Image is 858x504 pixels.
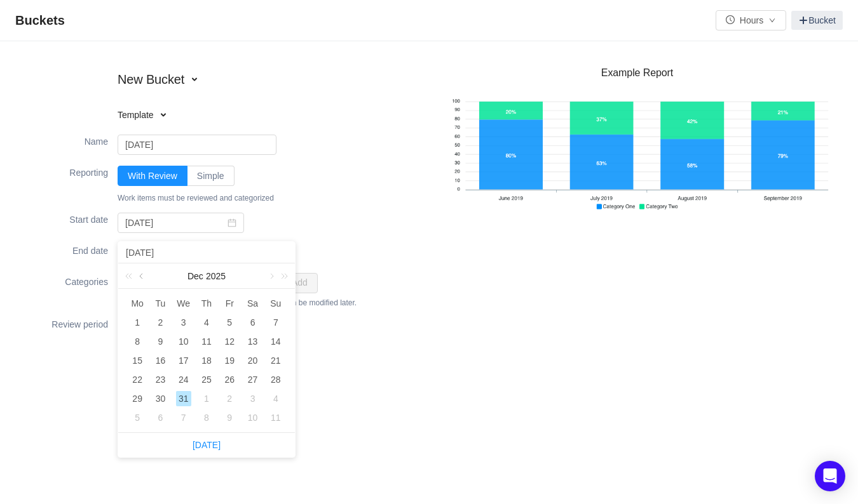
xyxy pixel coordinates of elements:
[199,315,214,330] div: 4
[195,408,218,427] td: January 8, 2026
[149,313,172,332] td: December 2, 2025
[268,334,283,349] div: 14
[25,163,108,180] label: Reporting
[264,298,287,309] span: Su
[149,370,172,389] td: December 23, 2025
[268,315,283,330] div: 7
[268,353,283,368] div: 21
[176,410,191,425] div: 7
[15,10,72,30] span: Buckets
[153,334,168,349] div: 9
[197,171,224,181] span: Simple
[118,109,280,121] h4: Template
[218,313,241,332] td: December 5, 2025
[222,315,237,330] div: 5
[791,11,843,30] a: Bucket
[268,410,283,425] div: 11
[149,332,172,351] td: December 9, 2025
[218,298,241,309] span: Fr
[130,353,145,368] div: 15
[264,332,287,351] td: December 14, 2025
[442,84,833,214] img: quantify-buckets-example.png
[241,408,264,427] td: January 10, 2026
[264,408,287,427] td: January 11, 2026
[126,298,149,309] span: Mo
[25,315,108,331] label: Review period
[126,370,149,389] td: December 22, 2025
[218,351,241,370] td: December 19, 2025
[195,351,218,370] td: December 18, 2025
[245,353,261,368] div: 20
[176,315,191,330] div: 3
[130,410,145,425] div: 5
[126,313,149,332] td: December 1, 2025
[195,389,218,408] td: January 1, 2026
[125,246,289,260] input: Select date
[126,408,149,427] td: January 5, 2026
[176,334,191,349] div: 10
[264,351,287,370] td: December 21, 2025
[222,410,237,425] div: 9
[241,370,264,389] td: December 27, 2025
[176,391,191,406] div: 31
[149,351,172,370] td: December 16, 2025
[218,294,241,313] th: Fri
[25,132,108,149] label: Name
[130,334,145,349] div: 8
[222,353,237,368] div: 19
[172,408,195,427] td: January 7, 2026
[118,192,429,204] div: Work items must be reviewed and categorized
[172,298,195,309] span: We
[153,315,168,330] div: 2
[172,294,195,313] th: Wed
[264,389,287,408] td: January 4, 2026
[228,218,236,227] i: icon: calendar
[274,263,290,289] a: Next year (Control + right)
[25,272,108,289] label: Categories
[241,294,264,313] th: Sat
[137,263,148,289] a: Previous month (PageUp)
[264,313,287,332] td: December 7, 2025
[199,353,214,368] div: 18
[126,332,149,351] td: December 8, 2025
[265,263,276,289] a: Next month (PageDown)
[222,372,237,387] div: 26
[153,372,168,387] div: 23
[172,332,195,351] td: December 10, 2025
[128,171,177,181] span: With Review
[195,294,218,313] th: Thu
[218,370,241,389] td: December 26, 2025
[245,372,261,387] div: 27
[176,353,191,368] div: 17
[118,135,276,155] input: Bucket name
[130,391,145,406] div: 29
[153,391,168,406] div: 30
[199,334,214,349] div: 11
[222,334,237,349] div: 12
[205,263,227,289] a: 2025
[195,313,218,332] td: December 4, 2025
[123,263,139,289] a: Last year (Control + left)
[268,391,283,406] div: 4
[149,298,172,309] span: Tu
[149,389,172,408] td: December 30, 2025
[282,273,318,293] button: Add
[199,410,214,425] div: 8
[118,70,280,89] h2: New Bucket
[130,315,145,330] div: 1
[245,334,261,349] div: 13
[186,263,205,289] a: Dec
[153,353,168,368] div: 16
[149,408,172,427] td: January 6, 2026
[245,315,261,330] div: 6
[149,294,172,313] th: Tue
[126,294,149,313] th: Mon
[172,389,195,408] td: December 31, 2025
[199,372,214,387] div: 25
[815,461,845,491] div: Open Intercom Messenger
[153,410,168,425] div: 6
[442,67,833,79] h3: Example Report
[130,372,145,387] div: 22
[199,391,214,406] div: 1
[241,351,264,370] td: December 20, 2025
